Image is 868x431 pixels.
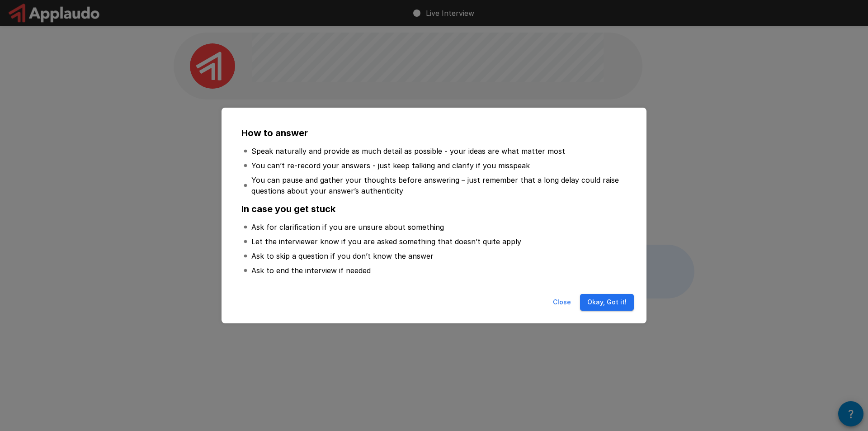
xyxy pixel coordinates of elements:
[251,175,625,196] p: You can pause and gather your thoughts before answering – just remember that a long delay could r...
[251,146,565,156] p: Speak naturally and provide as much detail as possible - your ideas are what matter most
[251,160,530,171] p: You can’t re-record your answers - just keep talking and clarify if you misspeak
[580,294,634,311] button: Okay, Got it!
[241,204,335,214] b: In case you get stuck
[547,294,576,311] button: Close
[251,236,521,247] p: Let the interviewer know if you are asked something that doesn’t quite apply
[241,128,308,138] b: How to answer
[251,251,434,261] p: Ask to skip a question if you don’t know the answer
[251,265,371,276] p: Ask to end the interview if needed
[251,222,444,232] p: Ask for clarification if you are unsure about something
